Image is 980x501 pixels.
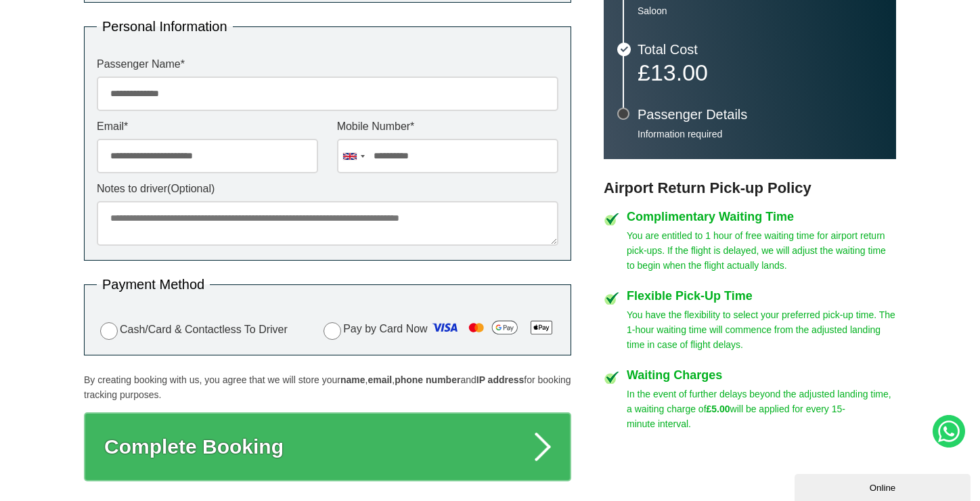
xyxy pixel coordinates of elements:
input: Pay by Card Now [324,322,341,340]
h4: Complimentary Waiting Time [627,211,896,223]
label: Mobile Number [337,121,558,132]
label: Email [97,121,318,132]
p: Information required [638,128,883,140]
strong: name [340,374,365,385]
h4: Flexible Pick-Up Time [627,290,896,302]
p: £ [638,63,883,82]
label: Cash/Card & Contactless To Driver [97,320,288,340]
span: 13.00 [650,60,708,85]
strong: IP address [476,374,525,385]
div: United Kingdom: +44 [338,139,369,173]
h4: Waiting Charges [627,369,896,381]
p: In the event of further delays beyond the adjusted landing time, a waiting charge of will be appl... [627,387,896,431]
span: (Optional) [167,183,215,194]
legend: Payment Method [97,278,210,291]
h3: Airport Return Pick-up Policy [604,179,896,197]
label: Pay by Card Now [320,317,558,343]
input: Cash/Card & Contactless To Driver [100,322,118,340]
strong: £5.00 [707,404,730,414]
strong: email [367,374,392,385]
p: By creating booking with us, you agree that we will store your , , and for booking tracking purpo... [84,372,571,402]
iframe: chat widget [795,471,973,501]
label: Notes to driver [97,183,558,194]
p: Saloon [638,5,883,17]
label: Passenger Name [97,59,558,70]
button: Complete Booking [84,412,571,481]
p: You are entitled to 1 hour of free waiting time for airport return pick-ups. If the flight is del... [627,228,896,273]
strong: phone number [395,374,460,385]
p: You have the flexibility to select your preferred pick-up time. The 1-hour waiting time will comm... [627,307,896,352]
legend: Personal Information [97,20,233,33]
h3: Passenger Details [638,108,883,121]
h3: Total Cost [638,43,883,56]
